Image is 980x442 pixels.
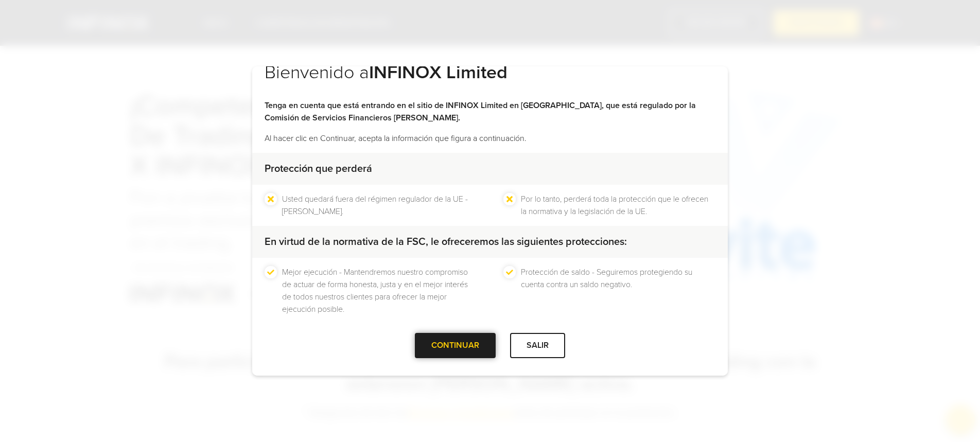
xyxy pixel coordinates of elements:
strong: Protección que perderá [265,163,372,175]
li: Protección de saldo - Seguiremos protegiendo su cuenta contra un saldo negativo. [521,266,715,315]
div: SALIR [510,333,565,358]
p: Al hacer clic en Continuar, acepta la información que figura a continuación. [265,132,715,145]
strong: Tenga en cuenta que está entrando en el sitio de INFINOX Limited en [GEOGRAPHIC_DATA], que está r... [265,100,696,123]
strong: INFINOX Limited [369,61,507,83]
li: Por lo tanto, perderá toda la protección que le ofrecen la normativa y la legislación de la UE. [521,193,715,218]
div: CONTINUAR [415,333,496,358]
h2: Bienvenido a [265,61,715,99]
strong: En virtud de la normativa de la FSC, le ofreceremos las siguientes protecciones: [265,236,627,248]
li: Usted quedará fuera del régimen regulador de la UE - [PERSON_NAME]. [282,193,477,218]
li: Mejor ejecución - Mantendremos nuestro compromiso de actuar de forma honesta, justa y en el mejor... [282,266,477,315]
